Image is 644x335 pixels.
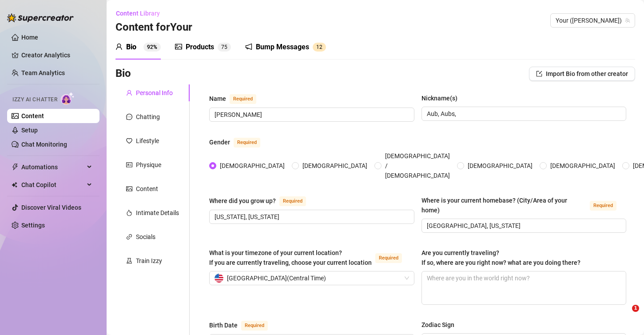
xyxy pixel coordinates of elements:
[126,162,132,168] span: idcard
[464,161,536,171] span: [DEMOGRAPHIC_DATA]
[126,186,132,192] span: picture
[136,184,158,194] div: Content
[614,305,635,326] iframe: Intercom live chat
[529,67,635,81] button: Import Bio from other creator
[209,196,276,206] div: Where did you grow up?
[21,127,38,134] a: Setup
[115,43,123,50] span: user
[375,253,402,263] span: Required
[209,320,278,331] label: Birth Date
[126,258,132,264] span: experiment
[316,44,319,50] span: 1
[115,6,167,20] button: Content Library
[115,20,192,35] h3: Content for Your
[116,10,160,17] span: Content Library
[126,42,136,52] div: Bio
[313,43,326,52] sup: 12
[421,320,461,330] label: Zodiac Sign
[427,109,620,119] input: Nickname(s)
[625,18,630,23] span: team
[21,178,84,192] span: Chat Copilot
[21,48,92,62] a: Creator Analytics
[546,70,628,77] span: Import Bio from other creator
[21,34,38,41] a: Home
[21,204,81,211] a: Discover Viral Videos
[230,94,256,104] span: Required
[215,274,223,283] img: us
[115,67,131,81] h3: Bio
[421,195,627,215] label: Where is your current homebase? (City/Area of your home)
[136,160,161,170] div: Physique
[590,201,616,211] span: Required
[279,196,306,206] span: Required
[421,249,580,266] span: Are you currently traveling? If so, where are you right now? what are you doing there?
[21,160,84,174] span: Automations
[245,43,252,50] span: notification
[7,13,74,22] img: logo-BBDzfeDw.svg
[218,43,231,52] sup: 75
[215,110,407,120] input: Name
[632,305,639,312] span: 1
[136,136,159,146] div: Lifestyle
[221,44,224,50] span: 7
[209,249,372,266] span: What is your timezone of your current location? If you are currently traveling, choose your curre...
[61,92,75,105] img: AI Chatter
[12,164,19,171] span: thunderbolt
[299,161,371,171] span: [DEMOGRAPHIC_DATA]
[175,43,182,50] span: picture
[209,137,270,148] label: Gender
[209,195,316,206] label: Where did you grow up?
[215,212,407,222] input: Where did you grow up?
[126,210,132,216] span: fire
[21,141,67,148] a: Chat Monitoring
[12,96,57,104] span: Izzy AI Chatter
[12,182,17,188] img: Chat Copilot
[126,234,132,240] span: link
[547,161,619,171] span: [DEMOGRAPHIC_DATA]
[209,93,266,104] label: Name
[136,208,179,218] div: Intimate Details
[421,320,454,330] div: Zodiac Sign
[136,112,160,122] div: Chatting
[126,90,132,96] span: user
[421,93,457,103] div: Nickname(s)
[21,112,44,120] a: Content
[234,138,260,148] span: Required
[21,69,65,76] a: Team Analytics
[256,42,309,52] div: Bump Messages
[209,137,230,147] div: Gender
[126,138,132,144] span: heart
[136,88,173,98] div: Personal Info
[227,271,326,285] span: [GEOGRAPHIC_DATA] ( Central Time )
[21,222,45,229] a: Settings
[186,42,214,52] div: Products
[209,94,226,104] div: Name
[216,161,288,171] span: [DEMOGRAPHIC_DATA]
[224,44,227,50] span: 5
[136,232,155,242] div: Socials
[427,221,620,231] input: Where is your current homebase? (City/Area of your home)
[536,71,542,77] span: import
[382,151,453,180] span: [DEMOGRAPHIC_DATA] / [DEMOGRAPHIC_DATA]
[421,93,464,103] label: Nickname(s)
[143,43,161,52] sup: 92%
[136,256,162,266] div: Train Izzy
[421,195,587,215] div: Where is your current homebase? (City/Area of your home)
[126,114,132,120] span: message
[209,320,238,330] div: Birth Date
[556,14,630,27] span: Your (aubreyxx)
[319,44,322,50] span: 2
[241,321,268,331] span: Required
